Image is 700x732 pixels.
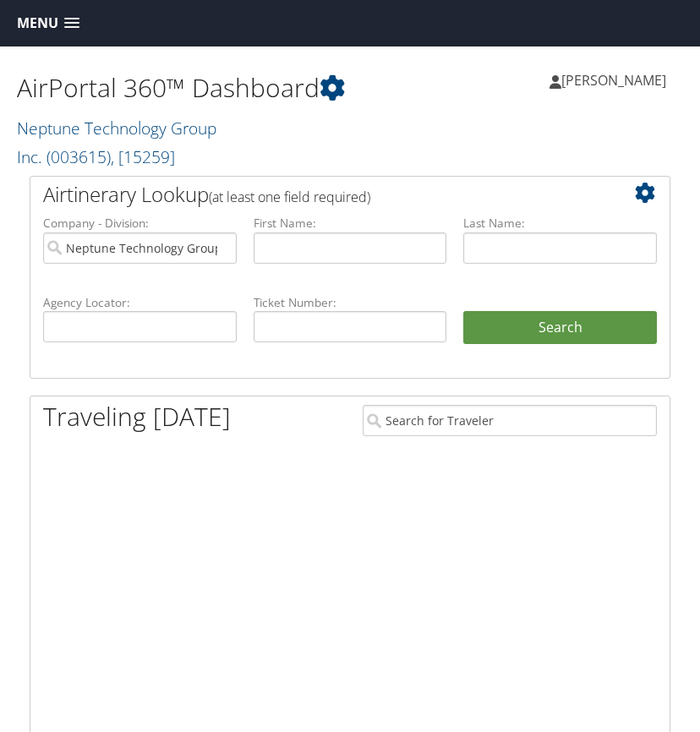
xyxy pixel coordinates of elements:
[8,9,88,37] a: Menu
[561,71,666,90] span: [PERSON_NAME]
[550,55,683,106] a: [PERSON_NAME]
[463,311,657,345] button: Search
[363,405,657,436] input: Search for Traveler
[43,399,231,434] h1: Traveling [DATE]
[17,117,216,168] a: Neptune Technology Group Inc.
[17,70,350,106] h1: AirPortal 360™ Dashboard
[209,188,370,206] span: (at least one field required)
[254,294,447,311] label: Ticket Number:
[46,145,111,168] span: ( 003615 )
[43,215,237,232] label: Company - Division:
[254,215,447,232] label: First Name:
[463,215,657,232] label: Last Name:
[43,180,604,209] h2: Airtinerary Lookup
[17,15,58,31] span: Menu
[43,294,237,311] label: Agency Locator:
[111,145,175,168] span: , [ 15259 ]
